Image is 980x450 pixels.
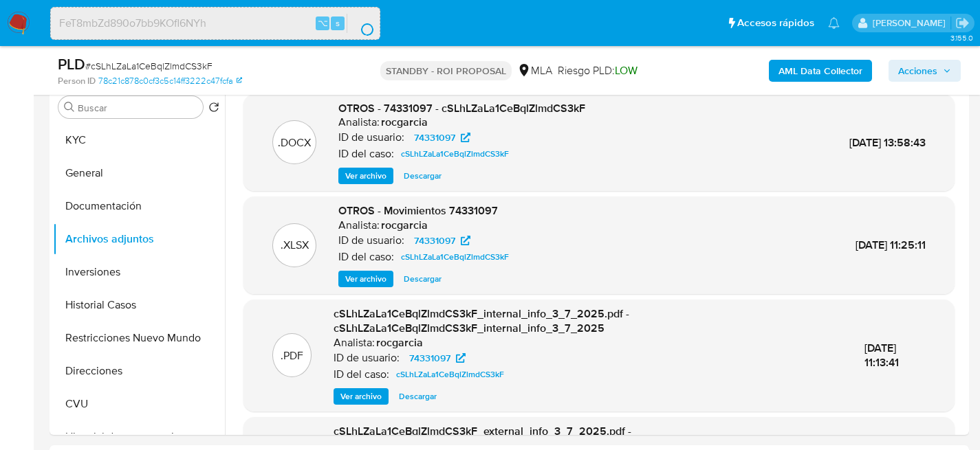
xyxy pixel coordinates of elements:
span: cSLhLZaLa1CeBqlZlmdCS3kF [401,249,509,265]
a: Notificaciones [828,17,840,29]
button: Descargar [397,168,448,184]
p: ID del caso: [338,147,394,161]
span: Ver archivo [345,169,386,183]
b: PLD [58,53,85,75]
p: .DOCX [278,135,311,150]
div: MLA [517,63,552,78]
button: General [53,157,225,190]
button: Ver archivo [334,388,389,405]
span: Acciones [898,60,937,82]
button: Descargar [392,388,444,405]
a: 74331097 [406,129,479,146]
button: Ver archivo [338,271,393,287]
a: cSLhLZaLa1CeBqlZlmdCS3kF [395,146,514,162]
button: search-icon [347,14,375,33]
p: ID de usuario: [334,351,400,365]
span: Ver archivo [340,390,382,403]
a: Salir [955,16,970,30]
p: .XLSX [281,238,309,253]
p: Analista: [334,336,375,350]
a: 74331097 [406,232,479,249]
span: s [336,16,340,30]
button: Archivos adjuntos [53,223,225,256]
span: Descargar [404,169,442,183]
button: Direcciones [53,355,225,387]
b: AML Data Collector [778,60,862,82]
span: cSLhLZaLa1CeBqlZlmdCS3kF_internal_info_3_7_2025.pdf - cSLhLZaLa1CeBqlZlmdCS3kF_internal_info_3_7_... [334,306,629,337]
span: cSLhLZaLa1CeBqlZlmdCS3kF [396,366,504,383]
input: Buscar usuario o caso... [51,14,380,32]
h6: rocgarcia [381,218,428,232]
p: STANDBY - ROI PROPOSAL [380,61,512,80]
span: 74331097 [414,129,455,146]
a: 74331097 [401,350,474,366]
button: Acciones [889,60,961,82]
a: cSLhLZaLa1CeBqlZlmdCS3kF [395,249,514,265]
p: facundo.marin@mercadolibre.com [873,16,950,30]
p: ID de usuario: [338,234,404,247]
span: [DATE] 13:58:43 [849,135,926,150]
button: Ver archivo [338,168,393,184]
span: Riesgo PLD: [558,63,638,78]
button: Descargar [397,271,448,287]
button: KYC [53,124,225,157]
button: AML Data Collector [769,60,872,82]
button: Buscar [64,102,75,113]
a: cSLhLZaLa1CeBqlZlmdCS3kF [391,366,510,383]
span: ⌥ [318,16,328,30]
span: # cSLhLZaLa1CeBqlZlmdCS3kF [85,59,213,73]
button: Documentación [53,190,225,223]
span: LOW [615,63,638,78]
span: 3.155.0 [950,32,973,43]
h6: rocgarcia [376,336,423,350]
span: OTROS - 74331097 - cSLhLZaLa1CeBqlZlmdCS3kF [338,100,585,116]
button: Restricciones Nuevo Mundo [53,322,225,355]
p: Analista: [338,115,380,129]
p: ID del caso: [334,368,389,381]
span: Descargar [399,390,437,403]
b: Person ID [58,75,96,87]
span: 74331097 [409,350,450,366]
span: cSLhLZaLa1CeBqlZlmdCS3kF [401,146,509,162]
button: Historial Casos [53,289,225,322]
p: .PDF [281,348,303,363]
span: 74331097 [414,232,455,249]
span: [DATE] 11:25:11 [856,237,926,253]
a: 78c21c878c0cf3c5c14ff3222c47fcfa [98,75,242,87]
button: Inversiones [53,256,225,289]
span: Ver archivo [345,272,386,286]
span: [DATE] 11:13:41 [864,340,899,371]
p: ID de usuario: [338,131,404,144]
p: ID del caso: [338,250,394,264]
button: CVU [53,387,225,420]
span: Accesos rápidos [737,16,814,30]
p: Analista: [338,218,380,232]
h6: rocgarcia [381,115,428,129]
input: Buscar [78,102,197,114]
span: OTROS - Movimientos 74331097 [338,203,498,218]
span: Descargar [404,272,442,286]
button: Volver al orden por defecto [208,102,219,117]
